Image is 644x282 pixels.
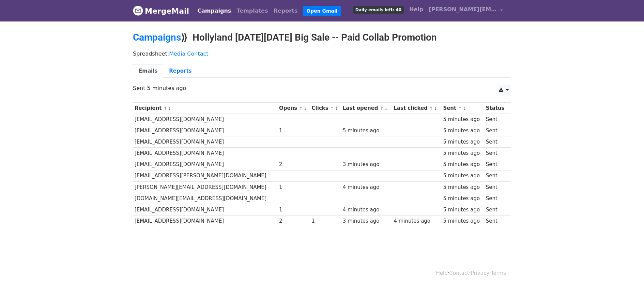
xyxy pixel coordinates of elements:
div: 5 minutes ago [443,116,482,123]
span: Daily emails left: 40 [353,6,404,14]
td: Sent [484,181,508,193]
th: Last clicked [392,103,442,114]
a: ↑ [164,106,167,111]
span: [PERSON_NAME][EMAIL_ADDRESS][DOMAIN_NAME] [429,5,497,14]
td: Sent [484,114,508,125]
td: [EMAIL_ADDRESS][DOMAIN_NAME] [133,125,277,136]
td: Sent [484,193,508,204]
div: 2 [279,217,308,225]
a: Media Contact [169,50,208,57]
a: [PERSON_NAME][EMAIL_ADDRESS][DOMAIN_NAME] [426,3,506,19]
div: 3 minutes ago [343,217,390,225]
a: Daily emails left: 40 [350,3,407,16]
div: 1 [312,217,340,225]
a: MergeMail [133,4,189,18]
a: ↑ [299,106,303,111]
a: Reports [271,4,301,18]
a: ↓ [303,106,307,111]
div: 5 minutes ago [443,172,482,180]
a: ↓ [168,106,171,111]
th: Sent [442,103,484,114]
a: Campaigns [195,4,234,18]
th: Last opened [341,103,392,114]
a: Contact [449,270,469,276]
div: 5 minutes ago [443,161,482,168]
a: Privacy [471,270,489,276]
div: 5 minutes ago [443,183,482,191]
td: [DOMAIN_NAME][EMAIL_ADDRESS][DOMAIN_NAME] [133,193,277,204]
th: Status [484,103,508,114]
td: Sent [484,136,508,148]
a: Reports [163,64,197,78]
div: 5 minutes ago [443,206,482,214]
div: 5 minutes ago [343,127,390,135]
a: Help [436,270,448,276]
a: ↑ [380,106,384,111]
div: 5 minutes ago [443,127,482,135]
a: Campaigns [133,32,181,43]
p: Spreadsheet: [133,50,511,57]
div: 1 [279,127,308,135]
div: 3 minutes ago [343,161,390,168]
div: 4 minutes ago [343,183,390,191]
td: Sent [484,125,508,136]
a: Help [407,3,426,16]
td: [EMAIL_ADDRESS][DOMAIN_NAME] [133,114,277,125]
a: Open Gmail [303,6,341,16]
div: 1 [279,183,308,191]
a: Templates [234,4,271,18]
a: ↓ [384,106,388,111]
td: Sent [484,170,508,181]
th: Recipient [133,103,277,114]
td: Sent [484,216,508,227]
iframe: Chat Widget [610,249,644,282]
p: Sent 5 minutes ago [133,85,511,92]
td: [EMAIL_ADDRESS][DOMAIN_NAME] [133,148,277,159]
div: 4 minutes ago [343,206,390,214]
td: Sent [484,148,508,159]
div: 4 minutes ago [394,217,440,225]
a: ↑ [330,106,334,111]
a: ↑ [458,106,462,111]
td: [EMAIL_ADDRESS][PERSON_NAME][DOMAIN_NAME] [133,170,277,181]
a: ↑ [429,106,433,111]
td: [EMAIL_ADDRESS][DOMAIN_NAME] [133,216,277,227]
div: 1 [279,206,308,214]
td: Sent [484,204,508,215]
div: 2 [279,161,308,168]
a: ↓ [335,106,338,111]
a: Terms [491,270,506,276]
th: Clicks [310,103,341,114]
a: ↓ [462,106,466,111]
div: 5 minutes ago [443,217,482,225]
div: 5 minutes ago [443,149,482,157]
td: Sent [484,159,508,170]
td: [EMAIL_ADDRESS][DOMAIN_NAME] [133,204,277,215]
td: [EMAIL_ADDRESS][DOMAIN_NAME] [133,159,277,170]
img: MergeMail logo [133,5,143,16]
div: 5 minutes ago [443,195,482,203]
td: [EMAIL_ADDRESS][DOMAIN_NAME] [133,136,277,148]
a: ↓ [434,106,438,111]
h2: ⟫ Hollyland [DATE][DATE] Big Sale -- Paid Collab Promotion [133,32,511,43]
a: Emails [133,64,163,78]
div: 5 minutes ago [443,138,482,146]
td: [PERSON_NAME][EMAIL_ADDRESS][DOMAIN_NAME] [133,181,277,193]
th: Opens [277,103,310,114]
